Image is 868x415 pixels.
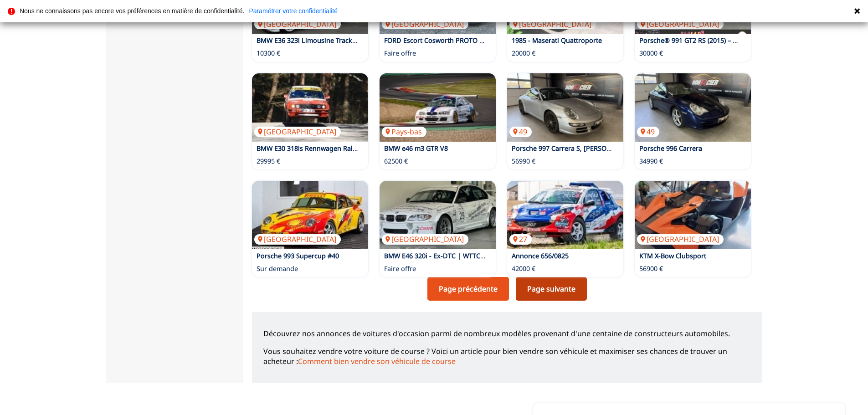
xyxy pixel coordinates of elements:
a: BMW e46 m3 GTR V8Pays-bas [380,73,496,142]
p: 10300 € [257,49,280,58]
p: Pays-bas [382,127,426,137]
a: Porsche 997 Carrera S, [PERSON_NAME] refait, IMS et embrayage [512,144,713,153]
a: 1985 - Maserati Quattroporte [512,36,602,45]
a: Annonce 656/0825 [512,251,569,260]
p: Nous ne connaissons pas encore vos préférences en matière de confidentialité. [20,8,244,14]
a: Porsche 997 Carrera S, Moteur refait, IMS et embrayage49 [507,73,623,142]
a: Porsche 996 Carrera49 [635,73,751,142]
p: [GEOGRAPHIC_DATA] [254,234,341,244]
p: 34990 € [639,157,663,166]
img: BMW E46 320i - Ex-DTC | WTTC Update ! [380,181,496,249]
a: Annonce 656/082527 [507,181,623,249]
p: [GEOGRAPHIC_DATA] [382,19,468,29]
p: 49 [509,127,532,137]
img: Porsche 993 Supercup #40 [252,181,368,249]
a: Page suivante [516,277,587,301]
a: BMW E30 318is Rennwagen Rallye Oldtimer Motorsport GR. [257,144,440,153]
p: Sur demande [257,264,298,273]
p: 30000 € [639,49,663,58]
p: [GEOGRAPHIC_DATA] [254,127,341,137]
p: Vous souhaitez vendre votre voiture de course ? Voici un article pour bien vendre son véhicule et... [263,346,751,367]
a: BMW E46 320i - Ex-DTC | WTTC Update ! [384,251,508,260]
p: [GEOGRAPHIC_DATA] [637,234,724,244]
img: BMW E30 318is Rennwagen Rallye Oldtimer Motorsport GR. [252,73,368,142]
p: 27 [509,234,532,244]
p: 56900 € [639,264,663,273]
img: Porsche 997 Carrera S, Moteur refait, IMS et embrayage [507,73,623,142]
img: BMW e46 m3 GTR V8 [380,73,496,142]
a: BMW E36 323i Limousine Tracktool KW V3 Protrack ONE [257,36,430,45]
a: BMW e46 m3 GTR V8 [384,144,448,153]
a: KTM X-Bow Clubsport [639,251,706,260]
a: Page précédente [427,277,509,301]
a: KTM X-Bow Clubsport[GEOGRAPHIC_DATA] [635,181,751,249]
p: 49 [637,127,659,137]
p: Faire offre [384,264,416,273]
p: 29995 € [257,157,280,166]
p: Découvrez nos annonces de voitures d'occasion parmi de nombreux modèles provenant d'une centaine ... [263,328,751,338]
p: 62500 € [384,157,408,166]
p: 42000 € [512,264,535,273]
p: 20000 € [512,49,535,58]
p: 56990 € [512,157,535,166]
a: Porsche 996 Carrera [639,144,702,153]
a: Porsche® 991 GT2 RS (2015) – Rohbau [639,36,757,45]
img: Porsche 996 Carrera [635,73,751,142]
img: Annonce 656/0825 [507,181,623,249]
p: [GEOGRAPHIC_DATA] [637,19,724,29]
a: Paramétrer votre confidentialité [249,8,338,14]
a: Porsche 993 Supercup #40 [257,251,339,260]
a: BMW E46 320i - Ex-DTC | WTTC Update ![GEOGRAPHIC_DATA] [380,181,496,249]
a: Porsche 993 Supercup #40[GEOGRAPHIC_DATA] [252,181,368,249]
p: [GEOGRAPHIC_DATA] [382,234,468,244]
a: BMW E30 318is Rennwagen Rallye Oldtimer Motorsport GR.[GEOGRAPHIC_DATA] [252,73,368,142]
p: Faire offre [384,49,416,58]
a: Comment bien vendre son véhicule de course [298,356,456,366]
p: [GEOGRAPHIC_DATA] [509,19,596,29]
a: FORD Escort Cosworth PROTO by Gabat [384,36,507,45]
img: KTM X-Bow Clubsport [635,181,751,249]
p: [GEOGRAPHIC_DATA] [254,19,341,29]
